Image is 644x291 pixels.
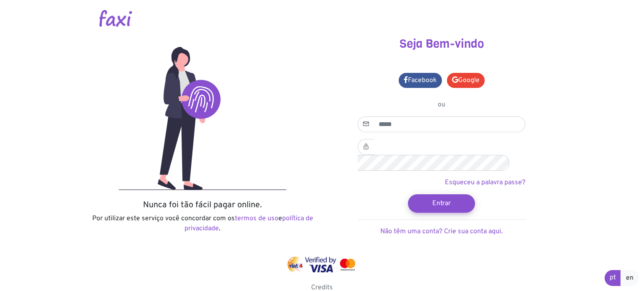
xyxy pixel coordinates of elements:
[305,257,336,273] img: visa
[605,270,621,286] a: pt
[358,100,525,110] p: ou
[445,178,525,187] a: Esqueceu a palavra passe?
[380,227,503,236] a: Não têm uma conta? Crie sua conta aqui.
[235,214,278,223] a: termos de uso
[328,37,555,51] h3: Seja Bem-vindo
[89,200,316,210] h5: Nunca foi tão fácil pagar online.
[447,73,485,88] a: Google
[408,194,475,213] button: Entrar
[89,214,316,234] p: Por utilizar este serviço você concordar com os e .
[287,257,304,273] img: vinti4
[621,270,639,286] a: en
[338,257,357,273] img: mastercard
[399,73,442,88] a: Facebook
